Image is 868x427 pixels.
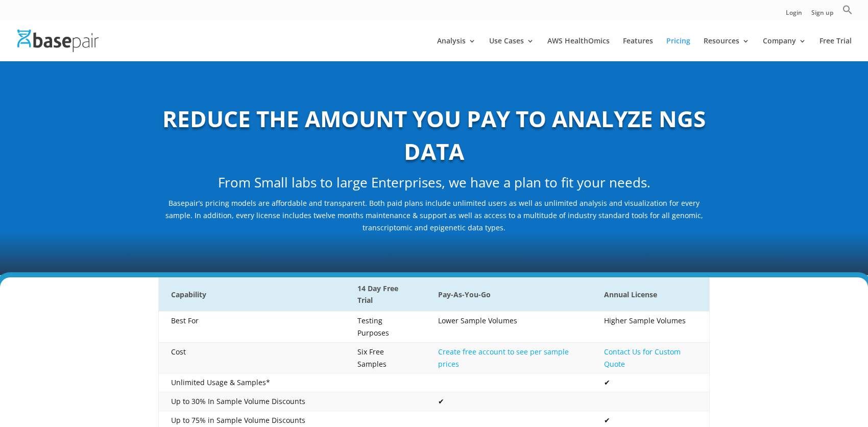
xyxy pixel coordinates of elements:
[159,312,346,343] td: Best For
[165,198,703,232] span: Basepair’s pricing models are affordable and transparent. Both paid plans include unlimited users...
[623,37,653,61] a: Features
[426,312,592,343] td: Lower Sample Volumes
[437,37,476,61] a: Analysis
[592,373,709,392] td: ✔
[666,37,690,61] a: Pricing
[159,373,346,392] td: Unlimited Usage & Samples*
[592,312,709,343] td: Higher Sample Volumes
[159,277,346,312] th: Capability
[489,37,534,61] a: Use Cases
[786,10,802,20] a: Login
[604,347,681,369] a: Contact Us for Custom Quote
[159,342,346,373] td: Cost
[592,277,709,312] th: Annual License
[162,103,706,167] b: REDUCE THE AMOUNT YOU PAY TO ANALYZE NGS DATA
[704,37,750,61] a: Resources
[426,277,592,312] th: Pay-As-You-Go
[159,392,346,411] td: Up to 30% In Sample Volume Discounts
[158,173,710,198] h2: From Small labs to large Enterprises, we have a plan to fit your needs.
[17,30,99,52] img: Basepair
[842,5,853,20] a: Search Icon Link
[811,10,833,20] a: Sign up
[819,37,852,61] a: Free Trial
[763,37,806,61] a: Company
[842,5,853,15] svg: Search
[345,312,426,343] td: Testing Purposes
[345,342,426,373] td: Six Free Samples
[426,392,592,411] td: ✔
[438,347,569,369] a: Create free account to see per sample prices
[345,277,426,312] th: 14 Day Free Trial
[547,37,610,61] a: AWS HealthOmics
